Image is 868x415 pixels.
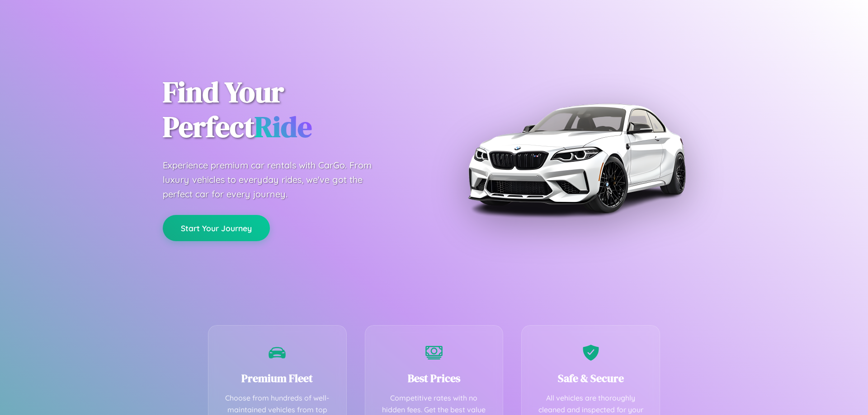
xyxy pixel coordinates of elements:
[163,75,420,145] h1: Find Your Perfect
[535,371,646,386] h3: Safe & Secure
[222,371,333,386] h3: Premium Fleet
[163,158,389,201] p: Experience premium car rentals with CarGo. From luxury vehicles to everyday rides, we've got the ...
[379,371,490,386] h3: Best Prices
[163,215,270,241] button: Start Your Journey
[463,45,689,271] img: Premium BMW car rental vehicle
[255,107,312,146] span: Ride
